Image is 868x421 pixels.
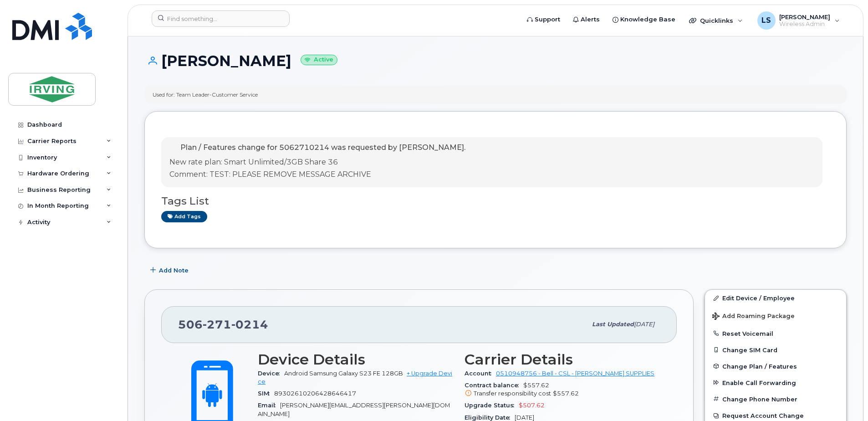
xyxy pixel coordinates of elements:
span: Android Samsung Galaxy S23 FE 128GB [284,370,403,377]
button: Enable Call Forwarding [705,375,846,391]
span: 0214 [231,318,268,331]
small: Active [301,55,337,65]
span: Upgrade Status [465,402,519,409]
p: Comment: TEST: PLEASE REMOVE MESSAGE ARCHIVE [169,169,465,180]
span: Plan / Features change for 5062710214 was requested by [PERSON_NAME]. [180,143,465,152]
span: $507.62 [519,402,545,409]
span: Add Roaming Package [712,313,795,321]
button: Add Roaming Package [705,306,846,325]
span: Eligibility Date [465,414,515,421]
span: SIM [258,390,274,397]
button: Add Note [144,262,196,278]
span: Device [258,370,284,377]
a: Edit Device / Employee [705,290,846,306]
span: 506 [178,318,268,331]
span: Contract balance [465,382,523,389]
p: New rate plan: Smart Unlimited/3GB Share 36 [169,157,465,168]
span: Email [258,402,280,409]
a: + Upgrade Device [258,370,452,385]
span: Account [465,370,496,377]
button: Change Plan / Features [705,358,846,375]
h3: Device Details [258,351,454,368]
div: Used for: Team Leader-Customer Service [153,91,258,98]
span: Transfer responsibility cost [474,390,551,397]
span: 89302610206428646417 [274,390,356,397]
span: [DATE] [515,414,534,421]
span: Add Note [159,266,189,275]
h1: [PERSON_NAME] [144,53,847,69]
span: Change Plan / Features [722,363,797,370]
button: Change Phone Number [705,391,846,407]
h3: Carrier Details [465,351,660,368]
span: Enable Call Forwarding [722,379,796,386]
button: Change SIM Card [705,342,846,358]
span: $557.62 [465,382,660,398]
span: [PERSON_NAME][EMAIL_ADDRESS][PERSON_NAME][DOMAIN_NAME] [258,402,450,417]
span: $557.62 [553,390,579,397]
span: Last updated [592,321,634,328]
a: Add tags [161,211,207,222]
button: Reset Voicemail [705,325,846,342]
a: 0510948756 - Bell - CSL - [PERSON_NAME] SUPPLIES [496,370,654,377]
span: 271 [203,318,231,331]
h3: Tags List [161,195,830,207]
span: [DATE] [634,321,654,328]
